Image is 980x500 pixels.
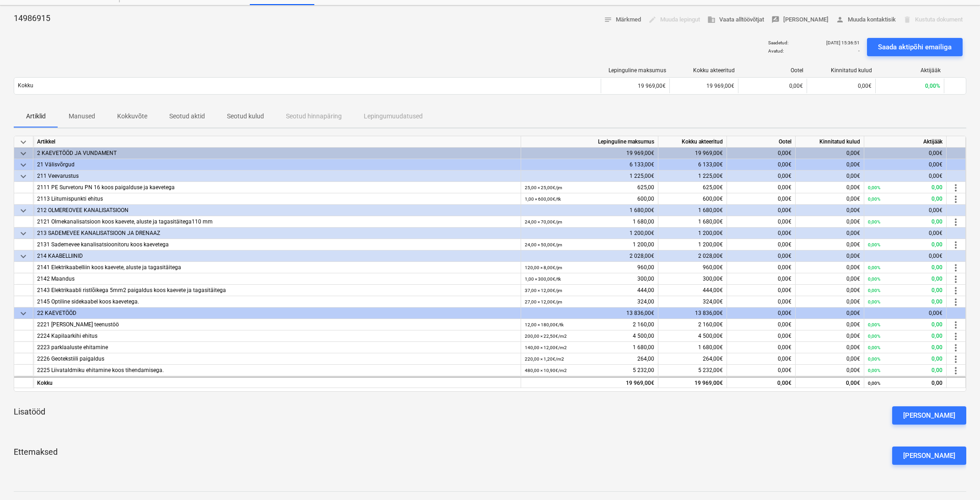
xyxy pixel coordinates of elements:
span: 0,00€ [846,196,860,202]
span: 0,00€ [846,344,860,351]
div: 21 Välisvõrgud [37,159,517,170]
span: 1 680,00€ [698,218,723,225]
div: 0,00€ [796,148,864,159]
span: 0,00€ [846,287,860,293]
div: 0,00 [868,319,942,330]
span: 0,00€ [846,333,860,339]
div: 0,00€ [796,308,864,319]
div: 6 133,00€ [658,159,727,170]
span: more_vert [950,217,961,228]
p: 14986915 [14,13,50,24]
span: person [836,16,844,24]
div: 0,00€ [796,205,864,216]
div: 2121 Olmekanalisatsioon koos kaevete, aluste ja tagasitäitega110 mm [37,216,517,228]
small: 0,00% [868,368,880,373]
div: Kokku akteeritud [658,136,727,148]
span: 264,00€ [703,356,723,362]
small: 0,00% [868,242,880,247]
button: Saada aktipõhi emailiga [867,38,963,56]
div: Lepinguline maksumus [521,136,658,148]
div: 0,00€ [864,159,947,170]
div: 0,00 [868,285,942,296]
div: 5 232,00 [525,365,654,376]
div: 4 500,00 [525,330,654,342]
div: Ootel [727,136,796,148]
p: - [858,48,860,54]
div: 0,00€ [864,308,947,319]
div: 0,00€ [727,308,796,319]
span: notes [604,16,612,24]
small: 200,00 × 22,50€ / m2 [525,334,567,339]
span: 0,00€ [858,83,872,89]
span: 625,00€ [703,184,723,191]
div: [PERSON_NAME] [903,450,955,462]
small: 0,00% [868,265,880,270]
small: 25,00 × 25,00€ / jm [525,185,562,190]
div: 2 028,00€ [521,250,658,262]
div: 214 KAABELLIINID [37,250,517,262]
span: 1 200,00€ [698,241,723,248]
span: 4 500,00€ [698,333,723,339]
span: 0,00€ [778,184,792,191]
div: 0,00 [868,239,942,250]
div: 213 SADEMEVEE KANALISATSIOON JA DRENAAZ [37,228,517,239]
small: 0,00% [868,299,880,304]
div: Lepinguline maksumus [605,67,666,74]
div: Kinnitatud kulud [811,67,872,74]
p: Seotud aktid [169,112,205,121]
span: keyboard_arrow_down [18,308,29,319]
div: 19 969,00€ [521,148,658,159]
div: 211 Veevarustus [37,170,517,182]
span: 0,00€ [778,196,792,202]
span: 0,00€ [789,83,803,89]
div: 0,00€ [864,170,947,182]
span: 0,00€ [778,218,792,225]
span: [PERSON_NAME] [771,15,829,25]
div: Saada aktipõhi emailiga [878,41,952,53]
small: 1,00 × 300,00€ / tk [525,277,561,282]
span: 5 232,00€ [698,367,723,373]
div: 0,00 [868,262,942,273]
div: 960,00 [525,262,654,273]
small: 1,00 × 600,00€ / tk [525,197,561,202]
span: 0,00% [925,83,940,89]
div: 0,00 [868,296,942,308]
div: 13 836,00€ [521,308,658,319]
div: 2113 Liitumispunkti ehitus [37,193,517,205]
span: 0,00€ [846,321,860,328]
p: Saadetud : [768,40,788,46]
div: 212 OLMEREOVEE KANALISATSIOON [37,205,517,216]
div: 1 680,00 [525,216,654,228]
div: 264,00 [525,353,654,365]
div: 324,00 [525,296,654,308]
small: 0,00% [868,219,880,224]
div: 0,00 [868,365,942,376]
p: [DATE] 15:36:51 [826,40,860,46]
div: 6 133,00€ [521,159,658,170]
div: 0,00€ [796,170,864,182]
div: 625,00 [525,182,654,193]
div: 0,00€ [864,250,947,262]
span: 0,00€ [846,276,860,282]
small: 0,00% [868,322,880,327]
div: 0,00 [868,378,942,389]
div: Aktijääk [864,136,947,148]
div: 1 680,00 [525,342,654,353]
div: 2224 Kapilaarkihi ehitus [37,330,517,342]
div: 0,00 [868,342,942,353]
span: 0,00€ [778,356,792,362]
div: 0,00€ [796,377,864,388]
div: 0,00€ [727,170,796,182]
span: 0,00€ [778,367,792,373]
div: 1 680,00€ [658,205,727,216]
span: 0,00€ [846,184,860,191]
p: Avatud : [768,48,784,54]
span: 0,00€ [778,298,792,305]
div: 2223 parklaaluste ehitamine [37,342,517,353]
div: 2111 PE Survetoru PN 16 koos paigalduse ja kaevetega [37,182,517,193]
span: 0,00€ [846,356,860,362]
small: 120,00 × 8,00€ / jm [525,265,562,270]
div: 2141 Elektrikaabelliin koos kaevete, aluste ja tagasitäitega [37,262,517,273]
small: 220,00 × 1,20€ / m2 [525,356,564,362]
span: keyboard_arrow_down [18,160,29,170]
